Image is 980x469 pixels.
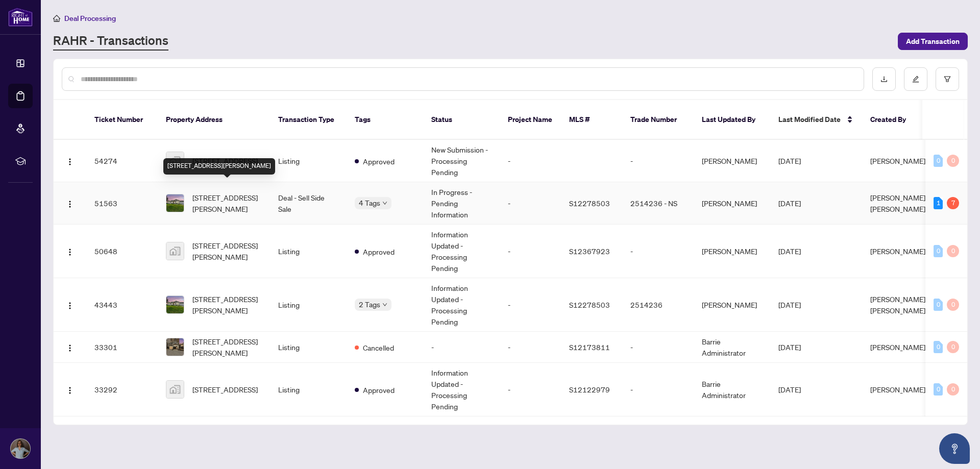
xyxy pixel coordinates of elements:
th: Project Name [500,100,561,140]
img: logo [8,8,33,27]
img: thumbnail-img [166,152,184,169]
img: thumbnail-img [166,296,184,313]
td: Barrie Administrator [694,332,770,363]
span: [DATE] [778,199,801,208]
div: 1 [934,197,943,209]
span: [PERSON_NAME] [870,246,925,256]
img: thumbnail-img [166,242,184,260]
img: Logo [66,200,74,208]
td: - [500,140,561,182]
span: down [382,302,387,307]
span: down [382,201,387,206]
td: 33301 [86,332,158,363]
td: 54274 [86,140,158,182]
button: Add Transaction [898,33,968,50]
img: thumbnail-img [166,381,184,398]
div: 0 [934,341,943,353]
span: [DATE] [778,385,801,394]
span: [PERSON_NAME] [870,342,925,352]
td: - [622,363,694,416]
a: RAHR - Transactions [53,32,168,51]
td: - [622,140,694,182]
img: Logo [66,302,74,310]
td: - [500,278,561,332]
span: S12278503 [569,199,610,208]
span: [STREET_ADDRESS] [192,384,258,395]
td: - [500,363,561,416]
td: - [500,332,561,363]
span: 4 Tags [359,197,380,209]
th: Ticket Number [86,100,158,140]
td: [PERSON_NAME] [694,182,770,225]
td: Barrie Administrator [694,363,770,416]
span: S12173811 [569,342,610,352]
span: [STREET_ADDRESS][PERSON_NAME] [192,192,262,214]
img: thumbnail-img [166,194,184,212]
td: - [622,225,694,278]
td: [PERSON_NAME] [694,140,770,182]
span: [PERSON_NAME] [870,156,925,165]
button: Logo [62,339,78,355]
span: Approved [363,384,395,396]
th: Last Modified Date [770,100,862,140]
span: [STREET_ADDRESS][PERSON_NAME] [192,240,262,262]
div: 0 [947,341,959,353]
td: 43443 [86,278,158,332]
th: Transaction Type [270,100,347,140]
span: S12278503 [569,300,610,309]
span: [DATE] [778,300,801,309]
td: Information Updated - Processing Pending [423,225,500,278]
span: S12122979 [569,385,610,394]
td: [PERSON_NAME] [694,278,770,332]
span: filter [944,76,951,83]
th: Status [423,100,500,140]
div: 0 [947,299,959,311]
span: [DATE] [778,156,801,165]
div: 7 [947,197,959,209]
button: Logo [62,297,78,313]
td: - [500,225,561,278]
div: [STREET_ADDRESS][PERSON_NAME] [163,158,275,175]
th: Last Updated By [694,100,770,140]
span: Deal Processing [64,14,116,23]
td: Listing [270,278,347,332]
span: Last Modified Date [778,114,841,125]
span: Cancelled [363,342,394,353]
td: 51563 [86,182,158,225]
span: [STREET_ADDRESS][PERSON_NAME] [192,293,262,316]
td: 2514236 [622,278,694,332]
span: [PERSON_NAME] [870,385,925,394]
td: New Submission - Processing Pending [423,140,500,182]
td: [PERSON_NAME] [694,225,770,278]
span: S12367923 [569,246,610,256]
span: Approved [363,156,395,167]
span: home [53,15,60,22]
button: download [872,67,896,91]
img: thumbnail-img [166,338,184,356]
th: Trade Number [622,100,694,140]
div: 0 [934,299,943,311]
td: Listing [270,140,347,182]
td: - [423,332,500,363]
button: Logo [62,381,78,398]
span: [DATE] [778,342,801,352]
td: In Progress - Pending Information [423,182,500,225]
th: Property Address [158,100,270,140]
td: Listing [270,225,347,278]
img: Logo [66,344,74,352]
td: 33292 [86,363,158,416]
td: Information Updated - Processing Pending [423,278,500,332]
span: [STREET_ADDRESS] [192,155,258,166]
span: download [880,76,888,83]
td: Listing [270,363,347,416]
td: 50648 [86,225,158,278]
td: Listing [270,332,347,363]
span: Add Transaction [906,33,960,50]
img: Logo [66,248,74,256]
button: Logo [62,243,78,259]
div: 0 [934,155,943,167]
td: Information Updated - Processing Pending [423,363,500,416]
div: 0 [947,245,959,257]
button: filter [936,67,959,91]
th: Tags [347,100,423,140]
